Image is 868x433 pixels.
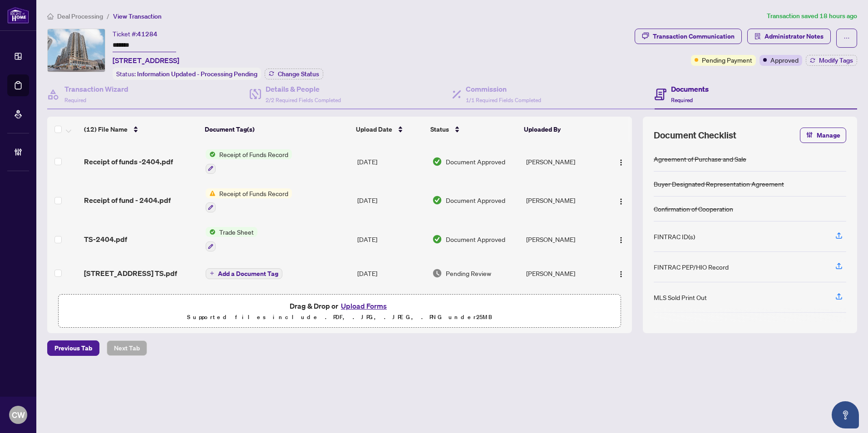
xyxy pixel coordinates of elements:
img: Status Icon [206,227,216,237]
span: TS-2404.pdf [84,234,127,245]
div: Buyer Designated Representation Agreement [654,179,784,189]
div: FINTRAC PEP/HIO Record [654,262,729,272]
p: Supported files include .PDF, .JPG, .JPEG, .PNG under 25 MB [64,312,615,323]
span: [STREET_ADDRESS] [113,55,179,66]
span: solution [755,33,761,39]
button: Add a Document Tag [206,267,282,279]
button: Logo [614,266,628,280]
span: [STREET_ADDRESS] TS.pdf [84,268,177,279]
img: Status Icon [206,188,216,198]
span: home [47,13,54,20]
li: / [107,11,109,21]
span: Previous Tab [54,341,92,355]
th: Status [427,117,520,142]
span: Upload Date [356,124,392,134]
img: IMG-C12222351_1.jpg [48,29,105,72]
img: Logo [617,159,625,166]
span: Required [671,97,693,103]
span: 1/1 Required Fields Completed [466,97,541,103]
button: Upload Forms [338,300,390,312]
span: Receipt of Funds Record [216,188,292,198]
button: Manage [800,128,846,143]
td: [PERSON_NAME] [523,220,605,259]
button: Administrator Notes [747,29,831,44]
th: Upload Date [352,117,427,142]
span: Drag & Drop orUpload FormsSupported files include .PDF, .JPG, .JPEG, .PNG under25MB [59,295,621,328]
span: Deal Processing [57,12,103,20]
button: Change Status [265,69,323,79]
span: plus [210,271,214,276]
td: [PERSON_NAME] [523,259,605,288]
button: Open asap [832,401,859,428]
h4: Transaction Wizard [64,84,128,94]
td: [PERSON_NAME] [523,288,605,327]
span: Pending Payment [702,55,752,65]
span: CW [12,408,25,421]
img: Document Status [432,195,442,205]
h4: Commission [466,84,541,94]
span: Information Updated - Processing Pending [137,70,257,78]
td: [DATE] [354,220,429,259]
span: 2/2 Required Fields Completed [266,97,341,103]
span: Manage [817,128,840,143]
button: Logo [614,154,628,169]
span: Administrator Notes [764,29,824,44]
img: Document Status [432,268,442,278]
span: Pending Review [446,268,491,278]
span: Receipt of Funds Record [216,149,292,159]
span: Add a Document Tag [218,271,278,277]
h4: Details & People [266,84,341,94]
span: View Transaction [113,12,162,20]
button: Status IconReceipt of Funds Record [206,149,292,174]
div: Ticket #: [113,29,158,39]
td: [PERSON_NAME] [523,181,605,220]
div: FINTRAC ID(s) [654,231,695,241]
button: Logo [614,232,628,246]
div: Transaction Communication [653,29,735,44]
button: Next Tab [107,340,147,356]
span: Receipt of funds -2404.pdf [84,156,173,167]
img: Logo [617,198,625,205]
div: Status: [113,68,261,80]
img: Document Status [432,157,442,167]
span: Receipt of fund - 2404.pdf [84,195,171,206]
span: Drag & Drop or [290,300,390,312]
button: Transaction Communication [635,29,742,44]
img: Logo [617,236,625,244]
td: [DATE] [354,288,429,327]
span: Document Checklist [654,129,736,142]
button: Status IconTrade Sheet [206,227,257,251]
h4: Documents [671,84,709,94]
button: Previous Tab [47,340,99,356]
span: Approved [770,55,799,65]
div: Agreement of Purchase and Sale [654,154,746,164]
td: [PERSON_NAME] [523,142,605,181]
img: Document Status [432,234,442,244]
span: Required [64,97,86,103]
button: Modify Tags [806,55,857,66]
span: Document Approved [446,234,505,244]
th: Uploaded By [520,117,603,142]
span: Change Status [278,71,319,77]
span: Modify Tags [819,57,853,64]
article: Transaction saved 18 hours ago [767,11,857,21]
button: Status IconReceipt of Funds Record [206,188,292,213]
span: Document Approved [446,157,505,167]
td: [DATE] [354,181,429,220]
img: logo [7,7,29,24]
img: Logo [617,271,625,278]
img: Status Icon [206,149,216,159]
button: Logo [614,193,628,207]
div: MLS Sold Print Out [654,292,707,302]
span: (12) File Name [84,124,128,134]
span: Status [430,124,449,134]
th: Document Tag(s) [201,117,352,142]
span: Document Approved [446,195,505,205]
button: Add a Document Tag [206,268,282,279]
div: Confirmation of Cooperation [654,204,733,214]
td: [DATE] [354,142,429,181]
td: [DATE] [354,259,429,288]
span: Trade Sheet [216,227,257,237]
span: 41284 [137,30,158,38]
th: (12) File Name [80,117,201,142]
